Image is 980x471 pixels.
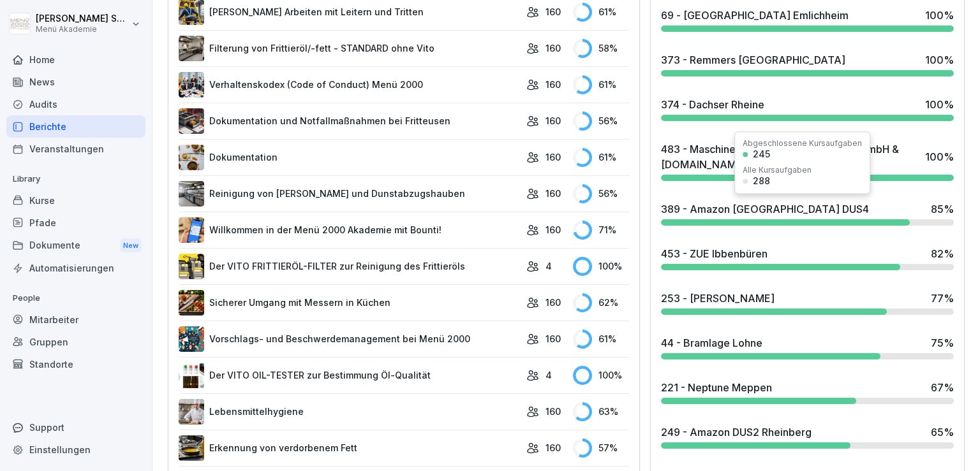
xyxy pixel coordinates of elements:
p: Library [6,169,145,189]
a: Lebensmittelhygiene [179,399,520,424]
div: 249 - Amazon DUS2 Rheinberg [661,424,812,440]
img: bnqppd732b90oy0z41dk6kj2.png [179,290,204,315]
a: 249 - Amazon DUS2 Rheinberg65% [656,419,959,454]
div: Support [6,416,145,438]
p: 160 [546,441,561,454]
div: 62 % [573,293,629,312]
a: Automatisierungen [6,257,145,279]
div: 483 - Maschinenfabrik [PERSON_NAME] GmbH & [DOMAIN_NAME] [661,141,919,172]
p: 160 [546,223,561,236]
p: 160 [546,296,561,309]
div: 61 % [573,75,629,94]
div: New [120,238,142,253]
a: 44 - Bramlage Lohne75% [656,330,959,365]
a: Gruppen [6,331,145,353]
div: 221 - Neptune Meppen [661,380,772,395]
img: mfnj94a6vgl4cypi86l5ezmw.png [179,181,204,207]
p: [PERSON_NAME] Schepers [36,13,129,24]
div: 61 % [573,330,629,349]
div: 85 % [931,201,954,217]
div: 288 [753,177,770,185]
img: jg117puhp44y4en97z3zv7dk.png [179,145,204,170]
p: People [6,288,145,308]
a: Berichte [6,115,145,138]
a: Standorte [6,353,145,375]
div: 44 - Bramlage Lohne [661,335,762,351]
div: Alle Kursaufgaben [743,166,812,174]
p: 160 [546,5,561,18]
a: 389 - Amazon [GEOGRAPHIC_DATA] DUS485% [656,196,959,231]
a: Erkennung von verdorbenem Fett [179,435,520,461]
p: Menü Akademie [36,25,129,34]
div: 453 - ZUE Ibbenbüren [661,246,768,261]
div: Abgeschlossene Kursaufgaben [743,140,862,147]
a: Verhaltenskodex (Code of Conduct) Menü 2000 [179,72,520,98]
a: Sicherer Umgang mit Messern in Küchen [179,290,520,315]
div: 57 % [573,438,629,458]
a: 374 - Dachser Rheine100% [656,92,959,126]
img: up30sq4qohmlf9oyka1pt50j.png [179,363,204,388]
img: t30obnioake0y3p0okzoia1o.png [179,108,204,134]
div: 75 % [931,335,954,351]
a: 453 - ZUE Ibbenbüren82% [656,241,959,275]
a: Mitarbeiter [6,308,145,331]
a: Audits [6,93,145,115]
div: 63 % [573,402,629,421]
a: Willkommen in der Menü 2000 Akademie mit Bounti! [179,217,520,243]
div: 82 % [931,246,954,261]
div: 100 % [925,97,954,112]
div: 389 - Amazon [GEOGRAPHIC_DATA] DUS4 [661,201,869,217]
p: 160 [546,78,561,91]
p: 160 [546,187,561,200]
div: 373 - Remmers [GEOGRAPHIC_DATA] [661,52,845,68]
div: 56 % [573,184,629,203]
a: Der VITO OIL-TESTER zur Bestimmung Öl-Qualität [179,363,520,388]
a: Dokumentation [179,145,520,170]
a: Vorschlags- und Beschwerdemanagement bei Menü 2000 [179,326,520,352]
img: lnrteyew03wyeg2dvomajll7.png [179,36,204,61]
a: Home [6,48,145,71]
a: Dokumentation und Notfallmaßnahmen bei Fritteusen [179,108,520,134]
a: Reinigung von [PERSON_NAME] und Dunstabzugshauben [179,181,520,207]
div: 100 % [925,52,954,68]
p: 4 [546,368,552,382]
img: vqex8dna0ap6n9z3xzcqrj3m.png [179,435,204,461]
div: 69 - [GEOGRAPHIC_DATA] Emlichheim [661,8,849,23]
a: Der VITO FRITTIERÖL-FILTER zur Reinigung des Frittieröls [179,254,520,279]
div: 100 % [573,366,629,385]
a: Pfade [6,212,145,234]
img: m8bvy8z8kneahw7tpdkl7btm.png [179,326,204,352]
div: 100 % [925,149,954,164]
img: jz0fz12u36edh1e04itkdbcq.png [179,399,204,424]
div: 245 [753,150,770,159]
a: 483 - Maschinenfabrik [PERSON_NAME] GmbH & [DOMAIN_NAME]100% [656,136,959,186]
div: Einstellungen [6,438,145,461]
div: 71 % [573,221,629,240]
p: 160 [546,150,561,164]
a: 373 - Remmers [GEOGRAPHIC_DATA]100% [656,47,959,82]
a: 221 - Neptune Meppen67% [656,375,959,409]
div: Dokumente [6,234,145,257]
p: 160 [546,41,561,55]
div: 77 % [931,291,954,306]
div: 100 % [925,8,954,23]
a: 69 - [GEOGRAPHIC_DATA] Emlichheim100% [656,3,959,37]
a: Filterung von Frittieröl/-fett - STANDARD ohne Vito [179,36,520,61]
p: 4 [546,259,552,273]
div: 61 % [573,3,629,22]
div: 56 % [573,112,629,131]
p: 160 [546,114,561,127]
div: 65 % [931,424,954,440]
a: News [6,71,145,93]
img: xh3bnih80d1pxcetv9zsuevg.png [179,217,204,243]
p: 160 [546,332,561,345]
div: 61 % [573,148,629,167]
p: 160 [546,405,561,418]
